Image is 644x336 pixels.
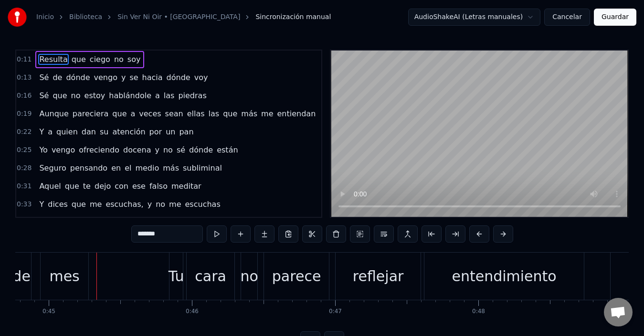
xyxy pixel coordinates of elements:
[169,265,184,287] div: Tu
[38,54,68,65] span: Resulta
[163,90,176,101] span: las
[17,200,32,209] span: 0:33
[154,90,161,101] span: a
[69,12,102,22] a: Biblioteca
[38,181,62,192] span: Aquel
[208,108,221,119] span: las
[141,72,164,83] span: hacia
[604,298,633,326] div: Chat abierto
[38,90,50,101] span: Sé
[36,12,54,22] a: Inicio
[70,90,82,101] span: no
[114,181,129,192] span: con
[272,265,321,287] div: parece
[148,126,163,137] span: por
[128,72,139,83] span: se
[17,163,32,173] span: 0:28
[178,126,194,137] span: pan
[17,182,32,191] span: 0:31
[105,199,144,210] span: escuchas,
[52,72,63,83] span: de
[117,12,240,22] a: Sin Ver Ni Oir • [GEOGRAPHIC_DATA]
[89,54,111,65] span: ciego
[47,126,53,137] span: a
[72,108,110,119] span: pareciera
[71,199,87,210] span: que
[17,145,32,155] span: 0:25
[84,90,106,101] span: estoy
[177,90,207,101] span: piedras
[38,199,45,210] span: Y
[193,72,209,83] span: voy
[38,126,45,137] span: Y
[155,199,166,210] span: no
[260,108,274,119] span: me
[42,308,55,316] div: 0:45
[276,108,317,119] span: entiendan
[113,54,125,65] span: no
[165,126,176,137] span: un
[38,72,50,83] span: Sé
[89,199,103,210] span: me
[81,126,97,137] span: dan
[147,199,153,210] span: y
[544,9,590,26] button: Cancelar
[186,308,199,316] div: 0:46
[195,265,226,287] div: cara
[129,108,136,119] span: a
[164,108,184,119] span: sean
[65,72,91,83] span: dónde
[55,126,79,137] span: quien
[138,108,162,119] span: veces
[452,265,556,287] div: entendimiento
[188,144,214,155] span: dónde
[148,181,169,192] span: falso
[120,72,127,83] span: y
[124,163,132,173] span: el
[222,108,238,119] span: que
[17,109,32,119] span: 0:19
[122,144,152,155] span: docena
[17,73,32,82] span: 0:13
[166,72,191,83] span: dónde
[38,163,67,173] span: Seguro
[78,144,120,155] span: ofreciendo
[49,265,79,287] div: mes
[170,181,202,192] span: meditar
[99,126,109,137] span: su
[47,199,69,210] span: dices
[186,108,206,119] span: ellas
[184,199,222,210] span: escuchas
[329,308,342,316] div: 0:47
[353,265,404,287] div: reflejar
[71,54,87,65] span: que
[52,90,68,101] span: que
[255,12,331,22] span: Sincronización manual
[93,72,118,83] span: vengo
[8,8,27,27] img: youka
[216,144,239,155] span: están
[472,308,485,316] div: 0:48
[64,181,80,192] span: que
[111,126,146,137] span: atención
[240,108,258,119] span: más
[240,265,258,287] div: no
[162,144,174,155] span: no
[17,55,32,64] span: 0:11
[38,108,69,119] span: Aunque
[176,144,186,155] span: sé
[154,144,160,155] span: y
[51,144,76,155] span: vengo
[82,181,92,192] span: te
[17,127,32,137] span: 0:22
[127,54,142,65] span: soy
[36,12,331,22] nav: breadcrumb
[134,163,160,173] span: medio
[594,9,636,26] button: Guardar
[38,144,48,155] span: Yo
[168,199,182,210] span: me
[12,265,31,287] div: de
[69,163,108,173] span: pensando
[131,181,147,192] span: ese
[162,163,180,173] span: más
